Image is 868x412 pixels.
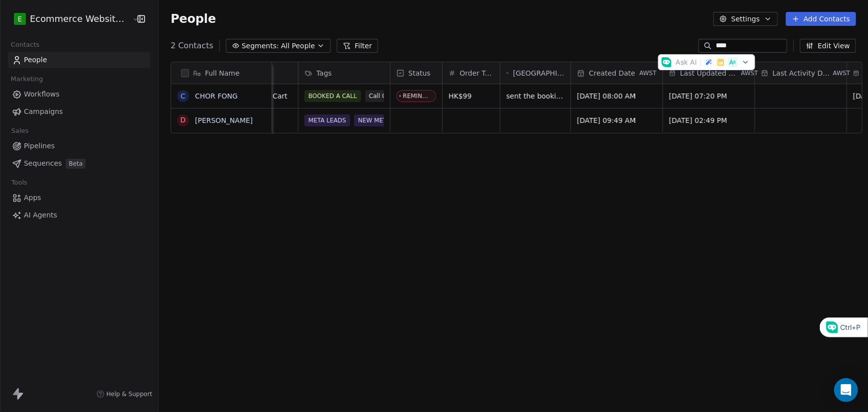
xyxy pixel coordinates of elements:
span: AWST [639,69,657,77]
span: [DATE] 08:00 AM [577,91,657,101]
span: Campaigns [24,106,63,117]
button: Filter [337,39,378,53]
span: Last Updated Date [680,68,739,78]
div: grid [171,84,272,401]
span: Call Cancelled [365,90,416,102]
a: CHOR FONG [195,92,238,100]
div: Open Intercom Messenger [834,378,858,402]
button: Add Contacts [786,12,856,26]
div: REMINDED TO BOOK [403,93,430,100]
span: AWST [833,69,851,77]
div: Order Total [443,62,500,84]
span: Help & Support [106,390,152,398]
button: Edit View [800,39,856,53]
span: People [24,55,47,65]
span: [DATE] 07:20 PM [669,91,749,101]
span: NEW META ADS LEADS [354,114,430,126]
span: E [18,14,22,24]
span: AI Agents [24,210,57,220]
span: Sequences [24,158,62,169]
span: Last Activity Date [772,68,831,78]
span: HK$99 [449,91,494,101]
span: Created Date [589,68,635,78]
span: Ecommerce Website Builder [30,12,130,25]
span: All People [281,41,315,51]
span: sent the booking link again [506,91,565,101]
div: Tags [298,62,390,84]
div: Created DateAWST [571,62,663,84]
div: Last Updated DateAWST [663,62,755,84]
a: People [8,52,150,68]
a: Help & Support [96,390,152,398]
span: Workflows [24,89,60,100]
span: Order Total [460,68,494,78]
div: C [181,91,186,102]
a: Campaigns [8,103,150,120]
span: Apps [24,193,41,203]
span: [DATE] 09:49 AM [577,115,657,125]
span: [DATE] 02:49 PM [669,115,749,125]
span: Segments: [242,41,279,51]
a: AI Agents [8,207,150,223]
span: Sales [7,123,33,138]
div: D [181,115,186,125]
span: Tools [7,175,31,190]
a: Pipelines [8,138,150,154]
span: Tags [316,68,332,78]
a: Workflows [8,86,150,103]
div: Full Name [171,62,272,84]
button: Settings [713,12,777,26]
span: Status [408,68,431,78]
a: SequencesBeta [8,155,150,172]
div: [GEOGRAPHIC_DATA] Status/Many Contacts [500,62,571,84]
span: META LEADS [304,114,350,126]
a: Apps [8,190,150,206]
span: BOOKED A CALL [304,90,361,102]
span: AWST [741,69,759,77]
span: Beta [66,159,86,169]
span: 2 Contacts [171,40,213,52]
a: [PERSON_NAME] [195,116,253,124]
span: [GEOGRAPHIC_DATA] Status/Many Contacts [513,68,565,78]
div: Status [390,62,442,84]
span: Marketing [6,72,47,87]
span: People [171,11,216,26]
span: Contacts [6,37,44,52]
span: Full Name [205,68,240,78]
span: Pipelines [24,141,55,151]
button: EEcommerce Website Builder [12,10,125,27]
div: Last Activity DateAWST [755,62,847,84]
